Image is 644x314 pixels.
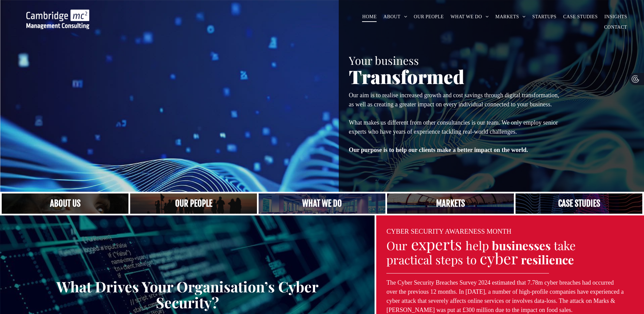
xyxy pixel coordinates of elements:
a: INSIGHTS [601,11,630,22]
span: Your business [349,53,419,68]
a: What Drives Your Organisation’s Cyber Security? [5,279,369,311]
a: A crowd in silhouette at sunset, on a rise or lookout point [130,193,257,214]
span: The Cyber Security Breaches Survey 2024 estimated that 7.78m cyber breaches had occurred over the... [386,279,624,313]
strong: businesses [492,237,551,253]
span: What makes us different from other consultancies is our team. We only employ senior experts who h... [349,119,558,135]
a: MARKETS [492,11,529,22]
span: take practical steps to [386,237,576,268]
span: Our aim is to realise increased growth and cost savings through digital transformation, as well a... [349,92,559,108]
a: CASE STUDIES [560,11,601,22]
span: Transformed [349,64,464,89]
span: experts [411,234,462,254]
span: cyber [480,248,518,268]
a: OUR PEOPLE [410,11,447,22]
a: Close up of woman's face, centered on her eyes [2,193,128,214]
font: CYBER SECURITY AWARENESS MONTH [386,228,511,235]
a: HOME [359,11,380,22]
a: A yoga teacher lifting his whole body off the ground in the peacock pose [259,193,385,214]
strong: resilience [521,252,574,267]
strong: Our purpose is to help our clients make a better impact on the world. [349,147,528,153]
a: STARTUPS [529,11,560,22]
a: ABOUT [380,11,410,22]
a: WHAT WE DO [447,11,492,22]
a: CONTACT [601,22,630,32]
span: Our [386,237,407,253]
img: Go to Homepage [26,9,89,29]
span: help [466,237,489,253]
